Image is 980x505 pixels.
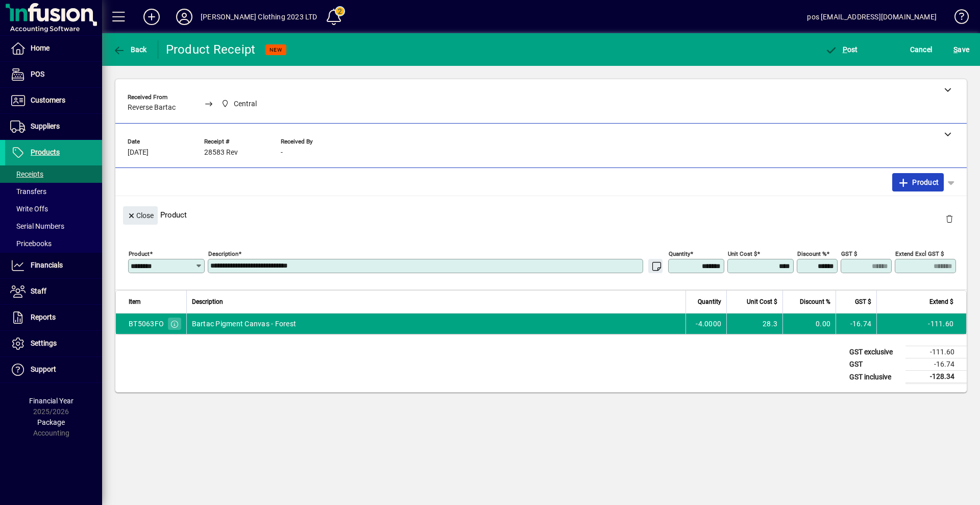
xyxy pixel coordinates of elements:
span: Serial Numbers [10,222,64,230]
span: Customers [31,96,65,104]
app-page-header-button: Back [102,40,158,59]
span: Reverse Bartac [128,104,176,112]
a: Pricebooks [5,235,102,252]
button: Close [123,206,158,225]
button: Profile [168,8,201,26]
button: Add [135,8,168,26]
app-page-header-button: Close [120,210,160,220]
button: Product [892,173,944,191]
span: Suppliers [31,122,60,130]
span: Home [31,44,50,52]
span: 28.3 [763,319,777,329]
mat-label: GST $ [841,250,857,257]
button: Save [951,40,972,59]
span: P [843,45,847,54]
span: Extend $ [929,296,953,307]
span: Central [234,99,257,109]
td: GST inclusive [844,371,905,383]
a: Home [5,36,102,61]
span: Central [218,98,261,110]
span: Quantity [698,296,721,307]
td: GST exclusive [844,346,905,358]
td: Bartac Pigment Canvas - Forest [186,314,686,334]
a: Staff [5,279,102,304]
span: Financial Year [29,397,73,405]
div: Product Receipt [166,41,256,58]
span: Product [897,174,939,190]
a: Suppliers [5,114,102,139]
a: POS [5,62,102,87]
button: Delete [937,206,962,231]
td: -16.74 [905,358,967,371]
span: Staff [31,287,46,295]
td: -111.60 [876,314,966,334]
span: [DATE] [128,149,149,157]
span: Discount % [800,296,830,307]
div: Product [115,196,967,233]
span: ave [953,41,969,58]
a: Financials [5,253,102,278]
app-page-header-button: Delete [937,214,962,223]
span: S [953,45,958,54]
span: - [281,149,283,157]
span: Financials [31,261,63,269]
td: -128.34 [905,371,967,383]
span: Item [129,296,141,307]
a: Write Offs [5,200,102,218]
button: Post [822,40,861,59]
span: Settings [31,339,57,347]
button: Back [110,40,150,59]
a: Settings [5,331,102,356]
a: Transfers [5,183,102,200]
a: Support [5,357,102,382]
span: Products [31,148,60,156]
div: [PERSON_NAME] Clothing 2023 LTD [201,9,317,25]
button: Cancel [908,40,935,59]
span: POS [31,70,44,78]
span: Support [31,365,56,373]
span: Pricebooks [10,239,52,248]
div: pos [EMAIL_ADDRESS][DOMAIN_NAME] [807,9,937,25]
a: Receipts [5,165,102,183]
span: Receipts [10,170,43,178]
mat-label: Unit Cost $ [728,250,757,257]
td: -111.60 [905,346,967,358]
span: Back [113,45,147,54]
mat-label: Description [208,250,238,257]
a: Customers [5,88,102,113]
span: GST $ [855,296,871,307]
div: BT5063FO [129,319,164,329]
span: NEW [269,46,282,53]
mat-label: Quantity [669,250,690,257]
span: ost [825,45,858,54]
span: Transfers [10,187,46,196]
span: Package [37,418,65,426]
mat-label: Extend excl GST $ [895,250,944,257]
span: Close [127,207,154,224]
td: -16.74 [836,314,876,334]
mat-label: Discount % [797,250,826,257]
span: Description [192,296,223,307]
span: 28583 Rev [204,149,238,157]
a: Knowledge Base [947,2,967,35]
span: Unit Cost $ [747,296,777,307]
td: 0.00 [782,314,836,334]
td: -4.0000 [685,314,726,334]
a: Serial Numbers [5,218,102,235]
a: Reports [5,305,102,330]
span: Cancel [910,41,933,58]
td: GST [844,358,905,371]
span: Reports [31,313,56,321]
span: Write Offs [10,205,48,213]
mat-label: Product [129,250,150,257]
